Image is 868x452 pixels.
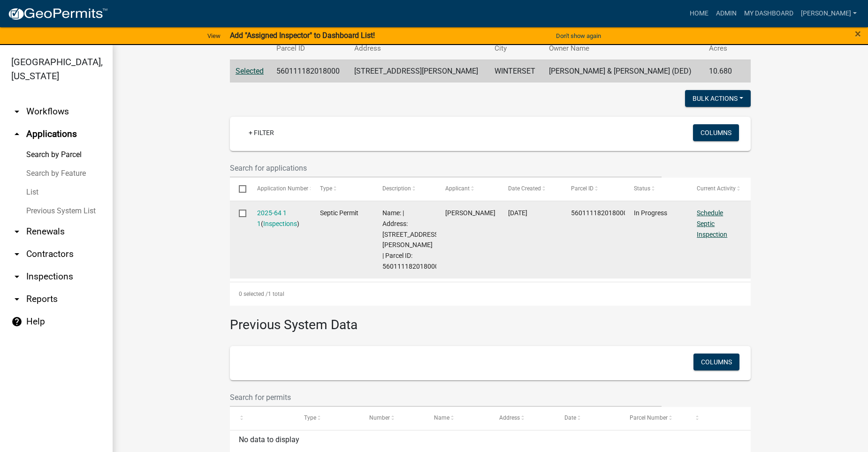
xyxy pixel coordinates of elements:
[271,60,348,83] td: 560111182018000
[797,5,860,23] a: [PERSON_NAME]
[271,38,348,60] th: Parcel ID
[634,185,650,192] span: Status
[693,124,739,141] button: Columns
[571,209,627,217] span: 560111182018000
[11,249,23,260] i: arrow_drop_down
[373,178,436,200] datatable-header-cell: Description
[703,38,739,60] th: Acres
[236,67,264,75] a: Selected
[320,209,358,217] span: Septic Permit
[230,306,751,335] h3: Previous System Data
[564,414,576,421] span: Date
[434,414,449,421] span: Name
[703,60,739,83] td: 10.680
[436,178,499,200] datatable-header-cell: Applicant
[445,209,495,217] span: Allen Akers
[11,316,23,327] i: help
[241,124,282,141] a: + Filter
[499,178,562,200] datatable-header-cell: Date Created
[740,5,797,23] a: My Dashboard
[263,220,297,227] a: Inspections
[311,178,373,200] datatable-header-cell: Type
[295,407,360,429] datatable-header-cell: Type
[11,226,23,237] i: arrow_drop_down
[697,185,736,192] span: Current Activity
[230,158,662,178] input: Search for applications
[349,38,489,60] th: Address
[360,407,426,429] datatable-header-cell: Number
[625,178,688,200] datatable-header-cell: Status
[499,414,520,421] span: Address
[712,5,740,23] a: Admin
[445,185,470,192] span: Applicant
[543,38,703,60] th: Owner Name
[571,185,594,192] span: Parcel ID
[489,38,543,60] th: City
[230,178,248,200] datatable-header-cell: Select
[369,414,390,421] span: Number
[425,407,490,429] datatable-header-cell: Name
[349,60,489,83] td: [STREET_ADDRESS][PERSON_NAME]
[204,28,224,44] a: View
[230,388,662,407] input: Search for permits
[855,27,861,40] span: ×
[634,209,667,217] span: In Progress
[855,28,861,39] button: Close
[11,271,23,282] i: arrow_drop_down
[257,209,287,227] a: 2025-64 1 1
[688,178,751,200] datatable-header-cell: Current Activity
[630,414,668,421] span: Parcel Number
[11,294,23,305] i: arrow_drop_down
[11,128,23,140] i: arrow_drop_up
[11,106,23,117] i: arrow_drop_down
[685,90,751,107] button: Bulk Actions
[382,185,411,192] span: Description
[320,185,332,192] span: Type
[257,208,302,229] div: ( )
[552,28,605,44] button: Don't show again
[508,209,527,217] span: 08/13/2025
[697,209,727,238] a: Schedule Septic Inspection
[543,60,703,83] td: [PERSON_NAME] & [PERSON_NAME] (DED)
[304,414,316,421] span: Type
[230,282,751,306] div: 1 total
[248,178,311,200] datatable-header-cell: Application Number
[239,291,268,297] span: 0 selected /
[693,354,739,370] button: Columns
[686,5,712,23] a: Home
[257,185,308,192] span: Application Number
[562,178,625,200] datatable-header-cell: Parcel ID
[621,407,686,429] datatable-header-cell: Parcel Number
[489,60,543,83] td: WINTERSET
[382,209,440,270] span: Name: | Address: 2381 CARVER RD | Parcel ID: 560111182018000
[230,31,375,40] strong: Add "Assigned Inspector" to Dashboard List!
[556,407,621,429] datatable-header-cell: Date
[490,407,556,429] datatable-header-cell: Address
[508,185,541,192] span: Date Created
